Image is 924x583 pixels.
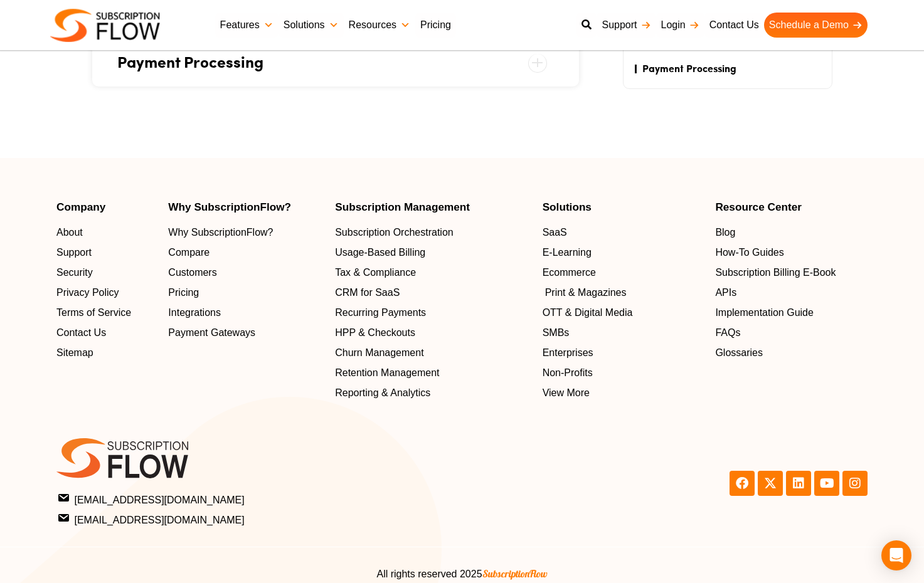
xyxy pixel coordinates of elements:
span: About [56,225,83,240]
span: Pricing [168,285,199,300]
span: Privacy Policy [56,285,119,300]
a: CRM for SaaS [335,285,529,300]
a: Tax & Compliance [335,265,529,280]
span: Glossaries [715,345,763,360]
span: Contact Us [56,325,106,340]
span: Retention Management [335,365,439,381]
span: Integrations [168,305,221,320]
a: View More [543,386,703,401]
a: Non-Profits [543,365,703,381]
img: Subscriptionflow [50,9,160,42]
span: [EMAIL_ADDRESS][DOMAIN_NAME] [59,511,245,528]
a: [EMAIL_ADDRESS][DOMAIN_NAME] [59,511,459,528]
span: Print & Magazines [545,285,627,300]
a: Integrations [168,305,322,320]
a: Ecommerce [543,265,703,280]
a: Security [56,265,156,280]
span: FAQs [715,325,740,340]
a: Why SubscriptionFlow? [168,225,322,240]
a: SMBs [543,325,703,340]
span: View More [543,386,590,401]
a: Resources [344,13,415,38]
a: Customers [168,265,322,280]
a: FAQs [715,325,868,340]
span: Sitemap [56,345,93,360]
a: Blog [715,225,868,240]
h4: Why SubscriptionFlow? [168,202,322,213]
span: OTT & Digital Media [543,305,633,320]
span: Blog [715,225,735,240]
a: Churn Management [335,345,529,360]
a: Payment Processing [642,61,819,76]
a: Pricing [415,13,456,38]
span: Support [56,245,92,260]
span: Tax & Compliance [335,265,416,280]
a: Reporting & Analytics [335,386,529,401]
span: How-To Guides [715,245,783,260]
a: Contact Us [704,13,764,38]
a: OTT & Digital Media [543,305,703,320]
span: Enterprises [543,345,593,360]
a: SaaS [543,225,703,240]
a: Schedule a Demo [764,13,868,38]
span: HPP & Checkouts [335,325,415,340]
h4: Resource Center [715,202,868,213]
a: Recurring Payments [335,305,529,320]
a: Retention Management [335,365,529,381]
span: Compare [168,245,210,260]
span: CRM for SaaS [335,285,400,300]
a: Implementation Guide [715,305,868,320]
a: Payment Gateways [168,325,322,340]
span: Why SubscriptionFlow? [168,225,273,240]
span: Usage-Based Billing [335,245,425,260]
span: Subscription Orchestration [335,225,454,240]
span: Churn Management [335,345,423,360]
a: Contact Us [56,325,156,340]
a: E-Learning [543,245,703,260]
a: [EMAIL_ADDRESS][DOMAIN_NAME] [59,491,459,508]
a: Sitemap [56,345,156,360]
span: SaaS [543,225,567,240]
a: Compare [168,245,322,260]
a: Subscription Orchestration [335,225,529,240]
span: Payment Processing [117,50,554,74]
h4: Company [56,202,156,213]
a: Support [597,13,656,38]
a: How-To Guides [715,245,868,260]
a: HPP & Checkouts [335,325,529,340]
a: Features [215,13,279,38]
span: Recurring Payments [335,305,426,320]
h4: Solutions [543,202,703,213]
span: Subscription Billing E-Book [715,265,836,280]
span: SMBs [543,325,570,340]
a: Support [56,245,156,260]
img: SF-logo [56,438,188,478]
span: Implementation Guide [715,305,814,320]
span: Non-Profits [543,365,593,381]
span: Security [56,265,93,280]
a: Solutions [279,13,344,38]
span: E-Learning [543,245,592,260]
span: Payment Gateways [168,325,255,340]
a: Pricing [168,285,322,300]
a: Print & Magazines [543,285,703,300]
a: Terms of Service [56,305,156,320]
a: Subscription Billing E-Book [715,265,868,280]
div: Open Intercom Messenger [881,540,911,570]
span: SubscriptionFlow [482,567,548,580]
span: Ecommerce [543,265,596,280]
span: Customers [168,265,216,280]
center: All rights reserved 2025 [56,566,868,582]
a: Privacy Policy [56,285,156,300]
span: APIs [715,285,736,300]
a: Glossaries [715,345,868,360]
a: Login [656,13,704,38]
span: Reporting & Analytics [335,386,430,401]
a: Enterprises [543,345,703,360]
span: Terms of Service [56,305,131,320]
span: [EMAIL_ADDRESS][DOMAIN_NAME] [59,491,245,508]
a: APIs [715,285,868,300]
h4: Subscription Management [335,202,529,213]
a: Usage-Based Billing [335,245,529,260]
a: About [56,225,156,240]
